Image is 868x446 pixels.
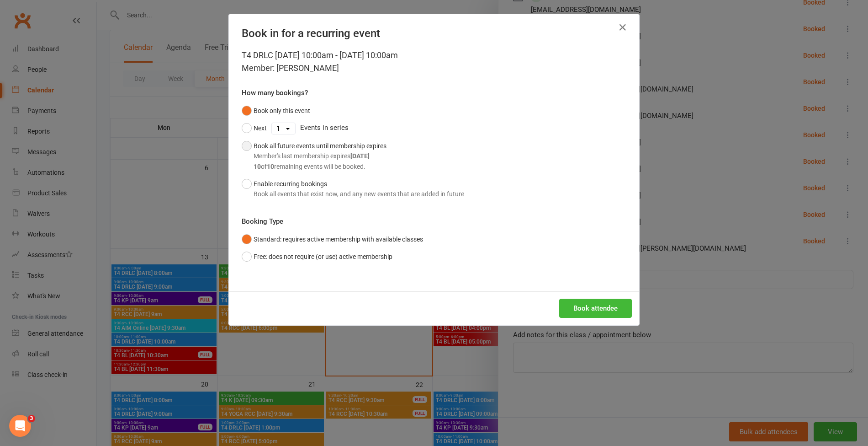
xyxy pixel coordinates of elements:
strong: 10 [267,163,274,170]
h4: Book in for a recurring event [242,27,626,40]
button: Book all future events until membership expiresMember's last membership expires[DATE]10of10remain... [242,137,386,175]
strong: [DATE] [350,152,370,160]
div: Book all future events until membership expires [254,141,386,172]
div: Member's last membership expires [254,151,386,161]
div: T4 DRLC [DATE] 10:00am - [DATE] 10:00am Member: [PERSON_NAME] [242,49,626,75]
button: Enable recurring bookingsBook all events that exist now, and any new events that are added in future [242,175,464,203]
button: Book attendee [559,299,632,318]
iframe: Intercom live chat [9,415,31,437]
button: Free: does not require (or use) active membership [242,248,392,265]
div: Book all events that exist now, and any new events that are added in future [254,189,464,199]
button: Book only this event [242,102,310,119]
div: of remaining events will be booked. [254,161,386,172]
button: Standard: requires active membership with available classes [242,231,423,248]
button: Close [615,20,630,35]
label: Booking Type [242,216,283,227]
div: Events in series [242,119,626,137]
strong: 10 [254,163,261,170]
span: 3 [28,415,35,422]
button: Next [242,119,267,137]
label: How many bookings? [242,87,308,98]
